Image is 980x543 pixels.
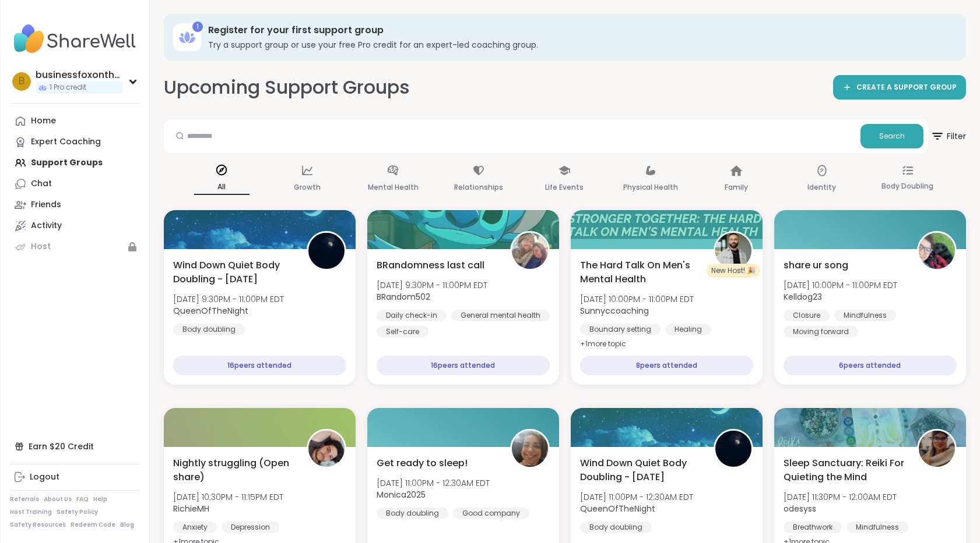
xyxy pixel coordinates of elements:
a: Home [10,111,140,132]
div: Activity [31,220,62,232]
div: Friends [31,199,61,211]
a: FAQ [76,495,89,503]
span: CREATE A SUPPORT GROUP [856,83,957,93]
div: Mindfulness [834,310,896,321]
div: Logout [30,471,59,483]
div: 1 [192,22,203,32]
a: About Us [44,495,72,503]
a: Logout [10,467,140,488]
div: Depression [222,521,279,533]
a: Referrals [10,495,39,503]
div: Host [31,241,51,253]
b: QueenOfTheNight [580,503,655,514]
div: Good company [453,507,529,519]
span: 1 Pro credit [50,83,86,93]
a: Expert Coaching [10,132,140,152]
b: Sunnyccoaching [580,305,649,317]
a: Safety Policy [57,508,98,516]
span: [DATE] 11:30PM - 12:00AM EDT [784,491,897,503]
span: [DATE] 10:00PM - 11:00PM EDT [580,293,694,305]
b: RichieMH [173,503,209,514]
span: [DATE] 11:00PM - 12:30AM EDT [377,477,490,489]
b: BRandom502 [377,291,430,303]
p: Life Events [545,180,584,194]
span: The Hard Talk On Men's Mental Health [580,258,701,286]
a: CREATE A SUPPORT GROUP [833,75,966,100]
img: QueenOfTheNight [308,233,345,269]
div: businessfoxontherun [36,69,123,81]
span: Nightly struggling (Open share) [173,456,294,484]
div: Body doubling [173,324,245,335]
div: Home [31,115,56,127]
span: [DATE] 10:00PM - 11:00PM EDT [784,279,897,291]
div: Self-care [377,326,428,338]
span: Wind Down Quiet Body Doubling - [DATE] [173,258,294,286]
a: Redeem Code [71,521,115,529]
span: BRandomness last call [377,258,484,272]
a: Chat [10,173,140,194]
p: Identity [807,180,836,194]
b: odesyss [784,503,816,514]
div: Boundary setting [580,324,661,335]
div: Chat [31,178,52,190]
img: ShareWell Nav Logo [10,19,140,59]
b: Monica2025 [377,489,426,501]
div: Mindfulness [846,521,908,533]
div: Earn $20 Credit [10,436,140,457]
a: Activity [10,215,140,236]
span: Filter [930,122,966,150]
b: Kelldog23 [784,291,822,303]
span: [DATE] 9:30PM - 11:00PM EDT [173,293,284,305]
span: [DATE] 10:30PM - 11:15PM EDT [173,491,283,503]
h3: Try a support group or use your free Pro credit for an expert-led coaching group. [208,39,950,51]
button: Filter [930,119,966,153]
span: Search [879,131,905,141]
div: Closure [784,310,830,321]
div: Expert Coaching [31,136,101,148]
h2: Upcoming Support Groups [164,74,410,101]
a: Help [93,495,107,503]
p: Family [725,180,748,194]
span: [DATE] 11:00PM - 12:30AM EDT [580,491,693,503]
p: Relationships [454,180,503,194]
span: [DATE] 9:30PM - 11:00PM EDT [377,279,487,291]
img: Sunnyccoaching [715,233,751,269]
p: Mental Health [368,180,419,194]
a: Blog [120,521,134,529]
div: New Host! 🎉 [707,264,760,278]
p: Physical Health [623,180,678,194]
p: Growth [294,180,321,194]
p: All [194,180,250,195]
div: Anxiety [173,521,217,533]
p: Body Doubling [881,179,933,193]
div: General mental health [451,310,550,321]
div: Breathwork [784,521,842,533]
span: Wind Down Quiet Body Doubling - [DATE] [580,456,701,484]
div: Moving forward [784,326,858,338]
span: b [19,74,24,89]
div: Body doubling [377,507,448,519]
div: 8 peers attended [580,356,753,375]
b: QueenOfTheNight [173,305,248,317]
a: Host [10,236,140,257]
h3: Register for your first support group [208,24,950,37]
span: share ur song [784,258,848,272]
div: 6 peers attended [784,356,957,375]
img: Monica2025 [512,431,548,467]
div: Healing [665,324,711,335]
img: QueenOfTheNight [715,431,751,467]
a: Host Training [10,508,52,516]
img: odesyss [919,431,955,467]
span: Sleep Sanctuary: Reiki For Quieting the Mind [784,456,904,484]
div: Body doubling [580,521,652,533]
div: Daily check-in [377,310,447,321]
div: 16 peers attended [377,356,550,375]
span: Get ready to sleep! [377,456,468,470]
a: Friends [10,194,140,215]
div: 16 peers attended [173,356,346,375]
img: Kelldog23 [919,233,955,269]
img: RichieMH [308,431,345,467]
img: BRandom502 [512,233,548,269]
a: Safety Resources [10,521,66,529]
button: Search [860,124,923,148]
